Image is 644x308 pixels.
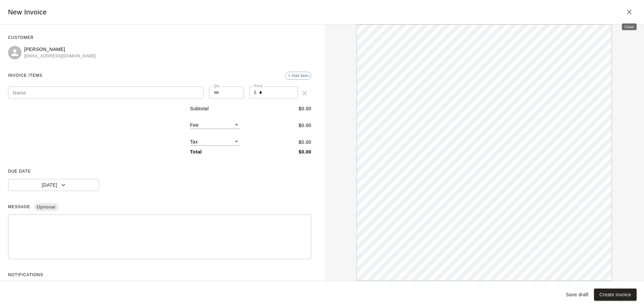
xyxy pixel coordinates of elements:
p: [PERSON_NAME] [24,46,96,53]
span: CUSTOMER [8,33,311,43]
button: Save draft [563,289,591,301]
b: $ 0.00 [299,149,311,155]
p: $ 0.00 [299,139,311,146]
p: $ [254,89,257,96]
button: Close [623,5,636,19]
button: Create invoice [594,289,637,301]
span: INVOICE ITEMS [8,70,42,81]
div: Close [622,23,637,30]
span: NOTIFICATIONS [8,270,311,281]
p: $ 0.00 [299,122,311,129]
label: Price [254,83,263,88]
span: [EMAIL_ADDRESS][DOMAIN_NAME] [24,53,96,60]
h5: New Invoice [8,8,47,17]
div: + Add item [285,72,311,80]
span: + Add item [285,73,311,78]
span: MESSAGE [8,202,311,212]
b: Total [190,149,202,155]
span: DUE DATE [8,166,311,177]
p: Subtotal [190,105,209,112]
span: Optional [34,201,58,213]
p: $ 0.00 [299,105,311,112]
label: Qty [214,83,220,88]
button: [DATE] [8,179,99,191]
